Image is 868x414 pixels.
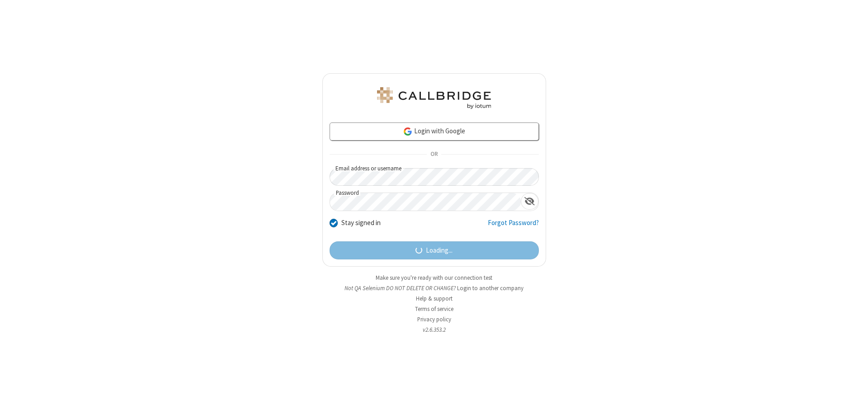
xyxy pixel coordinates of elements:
span: OR [427,148,441,161]
a: Login with Google [330,122,539,141]
li: v2.6.353.2 [322,325,546,334]
input: Email address or username [330,168,539,186]
iframe: Chat [845,390,861,408]
img: QA Selenium DO NOT DELETE OR CHANGE [375,87,493,109]
a: Privacy policy [417,315,451,323]
button: Login to another company [457,284,524,292]
div: Show password [521,193,538,210]
button: Loading... [330,241,539,259]
input: Password [330,193,521,211]
a: Forgot Password? [488,218,539,235]
label: Stay signed in [341,218,381,228]
a: Terms of service [415,305,453,313]
a: Make sure you're ready with our connection test [376,274,492,282]
li: Not QA Selenium DO NOT DELETE OR CHANGE? [322,284,546,292]
span: Loading... [426,245,453,256]
img: google-icon.png [403,127,413,136]
a: Help & support [416,295,453,302]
